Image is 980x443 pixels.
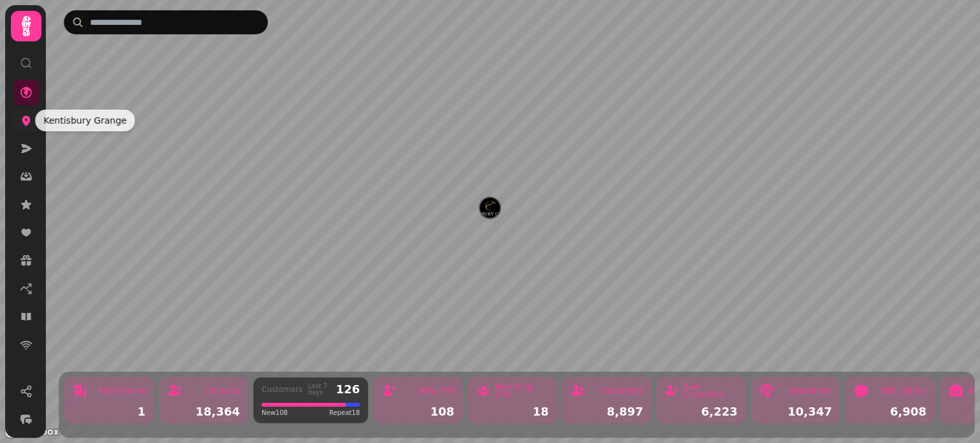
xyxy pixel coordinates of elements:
div: 8,897 [570,406,643,418]
div: 6,223 [665,406,738,418]
div: Returning (7d) [494,383,549,398]
div: Interactions [787,387,832,395]
div: SMS Opt-ins [880,387,926,395]
div: New Customers [683,383,738,398]
div: 1 [73,406,145,418]
div: 18 [476,406,549,418]
div: 10,347 [759,406,832,418]
div: Customers [262,386,303,393]
div: 108 [382,406,454,418]
div: Map marker [480,198,500,222]
span: Repeat 18 [329,408,360,418]
a: Mapbox logo [4,425,60,439]
div: Last 7 days [308,383,331,396]
div: Kentisbury Grange [35,110,135,131]
div: 18,364 [167,406,240,418]
button: Kentisbury Grange [480,198,500,218]
div: Contacts [206,387,240,395]
div: Total Venues [98,387,145,395]
div: 126 [336,384,360,395]
span: New 108 [262,408,288,418]
div: New (7d) [419,387,454,395]
div: Customers [602,387,643,395]
div: 6,908 [854,406,926,418]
